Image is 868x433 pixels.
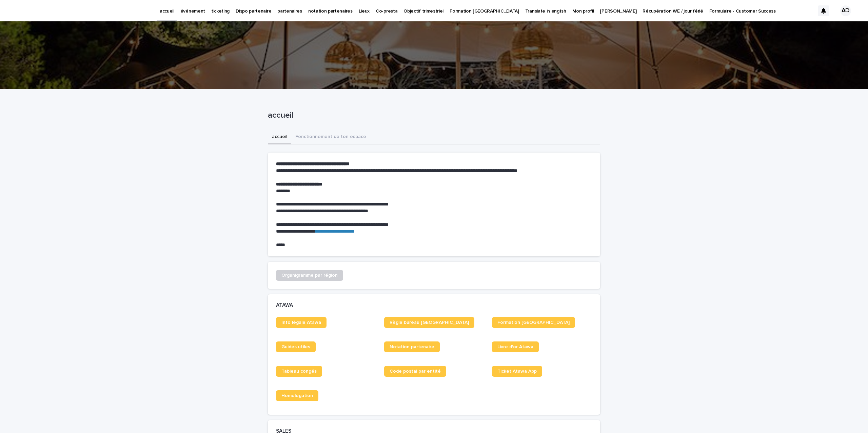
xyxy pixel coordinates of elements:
a: Livre d'or Atawa [492,341,539,352]
span: Code postal par entité [390,369,441,374]
span: Règle bureau [GEOGRAPHIC_DATA] [390,320,469,325]
p: accueil [268,111,597,120]
span: Notation partenaire [390,345,434,349]
a: Notation partenaire [384,341,440,352]
a: Homologation [276,390,318,401]
h2: ATAWA [276,302,293,309]
img: Ls34BcGeRexTGTNfXpUC [14,4,79,18]
a: Tableau congés [276,366,322,377]
a: Code postal par entité [384,366,446,377]
button: Fonctionnement de ton espace [291,130,370,144]
span: Livre d'or Atawa [497,345,533,349]
span: Organigramme par région [281,273,338,278]
a: Guides utiles [276,341,316,352]
span: Formation [GEOGRAPHIC_DATA] [497,320,570,325]
span: Guides utiles [281,345,310,349]
span: Ticket Atawa App [497,369,537,374]
a: Ticket Atawa App [492,366,542,377]
span: Homologation [281,393,313,398]
button: accueil [268,130,291,144]
a: Formation [GEOGRAPHIC_DATA] [492,317,575,328]
div: AD [840,5,851,16]
span: Info légale Atawa [281,320,321,325]
span: Tableau congés [281,369,317,374]
a: Règle bureau [GEOGRAPHIC_DATA] [384,317,474,328]
a: Organigramme par région [276,270,343,281]
a: Info légale Atawa [276,317,327,328]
